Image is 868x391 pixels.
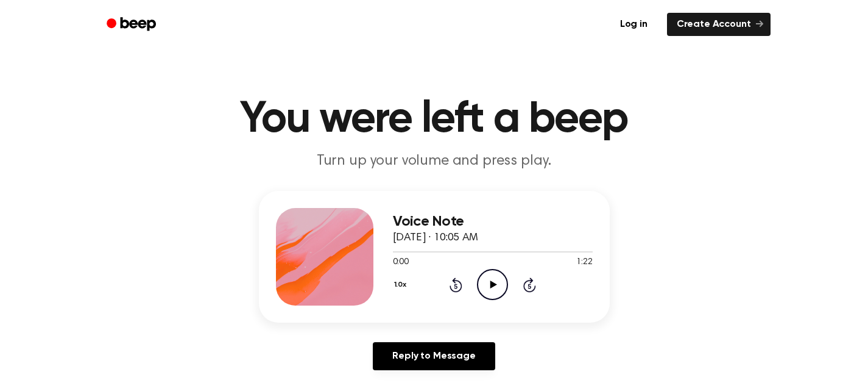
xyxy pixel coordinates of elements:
[200,151,668,171] p: Turn up your volume and press play.
[393,213,593,230] h3: Voice Note
[393,232,478,243] span: [DATE] · 10:05 AM
[373,342,495,370] a: Reply to Message
[393,256,409,269] span: 0:00
[667,13,771,36] a: Create Account
[576,256,592,269] span: 1:22
[393,274,411,295] button: 1.0x
[608,10,660,38] a: Log in
[98,13,167,37] a: Beep
[122,98,746,142] h1: You were left a beep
